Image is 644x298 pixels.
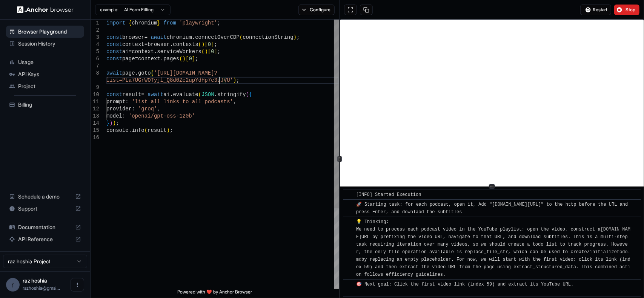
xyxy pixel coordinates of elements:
[91,84,99,91] div: 9
[91,120,99,127] div: 14
[243,34,293,40] span: connectionString
[170,41,173,47] span: .
[173,41,198,47] span: contexts
[6,38,84,50] div: Session History
[163,20,176,26] span: from
[173,92,198,98] span: evaluate
[236,77,239,83] span: ;
[201,41,204,47] span: )
[151,34,167,40] span: await
[167,34,192,40] span: chromium
[148,127,166,133] span: result
[214,41,217,47] span: ;
[297,34,300,40] span: ;
[198,41,201,47] span: (
[91,113,99,120] div: 13
[344,5,357,15] button: Open in full screen
[208,41,211,47] span: 0
[18,101,81,109] span: Billing
[129,20,132,26] span: {
[109,120,112,126] span: )
[91,98,99,105] div: 11
[614,5,639,15] button: Stop
[106,70,122,76] span: await
[6,26,84,38] div: Browser Playground
[6,99,84,111] div: Billing
[492,202,541,207] a: [DOMAIN_NAME][URL]
[23,285,60,291] span: razhoshia@gmail.com
[347,201,350,208] span: ​
[106,120,109,126] span: }
[106,99,125,105] span: prompt
[249,92,252,98] span: {
[233,77,236,83] span: )
[18,58,81,66] span: Usage
[208,49,211,55] span: [
[144,127,148,133] span: (
[135,70,138,76] span: .
[356,192,421,197] span: [INFO] Started Execution
[179,20,217,26] span: 'playwright'
[122,41,144,47] span: context
[122,70,135,76] span: page
[214,49,217,55] span: ]
[132,127,144,133] span: info
[122,49,129,55] span: ai
[23,277,47,284] span: raz hoshia
[18,205,72,212] span: Support
[211,49,214,55] span: 0
[177,289,252,298] span: Powered with ❤️ by Anchor Browser
[18,193,72,200] span: Schedule a demo
[217,49,220,55] span: ;
[125,99,128,105] span: :
[347,281,350,288] span: ​
[6,221,84,233] div: Documentation
[148,92,163,98] span: await
[157,49,201,55] span: serviceWorkers
[154,49,157,55] span: .
[91,70,99,77] div: 8
[157,20,160,26] span: }
[148,41,170,47] span: browser
[129,113,195,119] span: 'openai/gpt-oss-120b'
[189,56,192,62] span: 0
[204,49,207,55] span: )
[18,70,81,78] span: API Keys
[580,5,611,15] button: Restart
[100,7,118,13] span: example:
[163,56,179,62] span: pages
[192,56,195,62] span: ]
[160,56,163,62] span: .
[240,34,243,40] span: (
[6,68,84,80] div: API Keys
[106,113,122,119] span: model
[91,48,99,55] div: 5
[91,91,99,98] div: 10
[183,56,186,62] span: )
[122,56,135,62] span: page
[106,56,122,62] span: const
[233,99,236,105] span: ,
[593,7,607,13] span: Restart
[138,56,160,62] span: context
[132,99,233,105] span: 'list all links to all podcasts'
[6,278,20,292] div: r
[356,219,630,277] span: 💡 Thinking: We need to process each podcast video in the YouTube playlist: open the video, constr...
[6,203,84,215] div: Support
[132,106,135,112] span: :
[204,41,207,47] span: [
[356,249,630,262] a: todo.md
[347,218,350,226] span: ​
[144,41,148,47] span: =
[170,127,173,133] span: ;
[91,134,99,141] div: 16
[201,49,204,55] span: (
[122,34,144,40] span: browser
[91,55,99,63] div: 6
[18,40,81,47] span: Session History
[106,34,122,40] span: const
[195,56,198,62] span: ;
[91,20,99,27] div: 1
[106,49,122,55] span: const
[106,106,132,112] span: provider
